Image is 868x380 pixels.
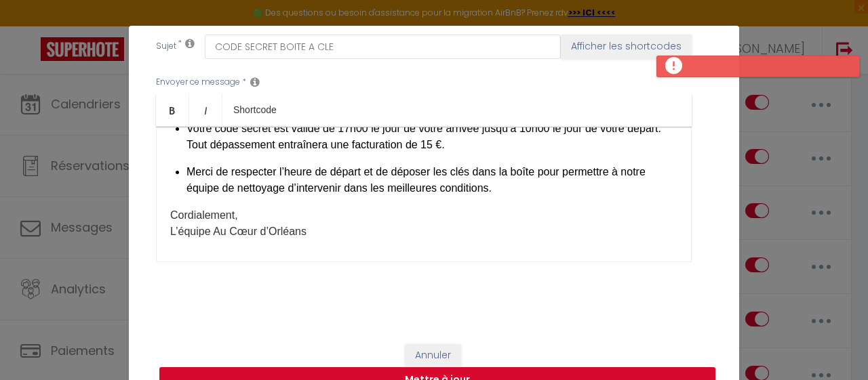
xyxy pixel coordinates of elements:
[186,164,677,196] p: Merci de respecter l’heure de départ et de déposer les clés dans la boîte pour permettre à notre ...
[170,207,677,240] p: Cordialement, L’équipe Au Cœur d’Orléans
[185,38,195,49] i: Subject
[222,93,288,126] a: Shortcode
[156,76,240,89] label: Envoyer ce message
[156,127,692,262] div: ​
[156,93,189,126] a: Bold
[189,93,222,126] a: Italic
[250,77,260,87] i: Message
[405,344,461,367] button: Annuler
[186,121,677,153] p: Votre code secret est valide de 17h00 le jour de votre arrivée jusqu’à 10h00 le jour de votre dép...
[156,40,176,54] label: Sujet
[561,35,692,59] button: Afficher les shortcodes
